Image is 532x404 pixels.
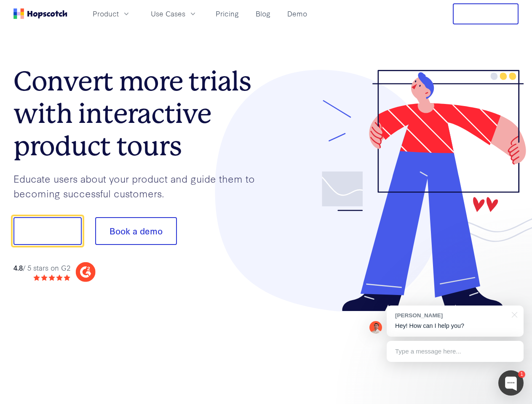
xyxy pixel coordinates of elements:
button: Free Trial [453,3,519,24]
p: Hey! How can I help you? [395,322,515,330]
div: / 5 stars on G2 [13,263,70,273]
a: Demo [284,7,310,21]
a: Pricing [212,7,242,21]
div: [PERSON_NAME] [395,311,507,319]
img: Mark Spera [369,321,382,334]
button: Show me! [13,217,82,245]
button: Product [88,7,136,21]
button: Use Cases [146,7,202,21]
p: Educate users about your product and guide them to becoming successful customers. [13,171,266,200]
div: 1 [518,371,525,378]
a: Blog [252,7,274,21]
strong: 4.8 [13,263,23,272]
span: Use Cases [151,8,185,19]
div: Type a message here... [387,341,524,362]
h1: Convert more trials with interactive product tours [13,65,266,162]
span: Product [93,8,119,19]
button: Book a demo [95,217,177,245]
a: Home [13,8,67,19]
